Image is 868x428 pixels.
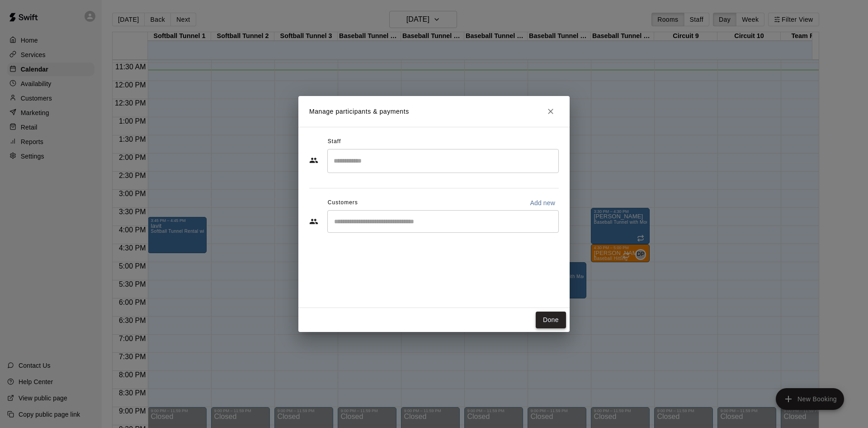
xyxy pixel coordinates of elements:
[328,196,358,210] span: Customers
[309,217,318,226] svg: Customers
[328,135,341,149] span: Staff
[327,149,559,173] div: Search staff
[309,156,318,165] svg: Staff
[530,198,555,207] p: Add new
[526,196,559,210] button: Add new
[309,107,409,116] p: Manage participants & payments
[536,312,566,328] button: Done
[542,103,559,120] button: Close
[327,210,559,233] div: Start typing to search customers...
